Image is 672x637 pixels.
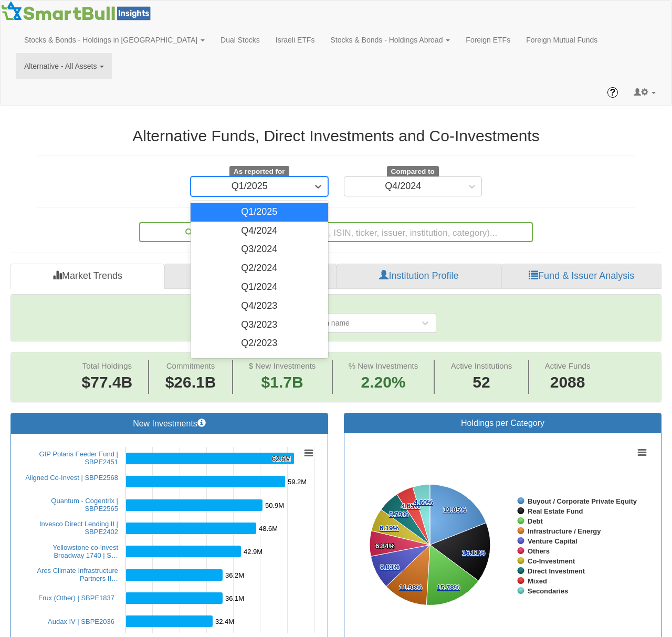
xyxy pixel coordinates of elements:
tspan: 36.1M [225,594,244,602]
div: Q2/2024 [191,259,329,278]
a: Stocks & Bonds - Holdings in [GEOGRAPHIC_DATA] [16,27,213,53]
div: Search anything (security name, ISIN, ticker, issuer, institution, category)... [140,223,532,241]
div: Q2/2023 [191,334,329,353]
a: Foreign Mutual Funds [518,27,605,53]
tspan: Infrastructure / Energy [528,527,601,535]
a: Dual Stocks [213,27,268,53]
tspan: Others [528,547,550,555]
tspan: Co-Investment [528,557,575,565]
a: Frux (Other) | SBPE1837 [38,594,114,602]
div: Q1/2025 [191,203,329,222]
span: As reported for [229,166,289,177]
tspan: 4.65% [401,502,421,510]
a: Alternative - All Assets [16,53,112,79]
span: $ New Investments [249,361,316,370]
div: Q1/2024 [191,278,329,297]
a: Invesco Direct Lending II | SBPE2402 [39,520,118,536]
tspan: Venture Capital [528,537,577,545]
a: Yellowstone co-invest Broadway 1740 | S… [52,544,118,559]
tspan: Mixed [528,577,547,585]
tspan: 59.2M [288,478,307,486]
span: $77.4B [82,373,133,391]
h3: New Investments [19,419,320,429]
a: Quantum - Cogentrix | SBPE2565 [51,497,118,513]
img: Smartbull [1,1,155,22]
tspan: 6.84% [375,542,395,550]
div: Q3/2023 [191,316,329,335]
span: Commitments [166,361,215,370]
span: 52 [451,371,512,394]
div: Q3/2024 [191,240,329,259]
a: ? [600,79,626,106]
span: $26.1B [165,373,216,391]
div: Q4/2024 [191,222,329,241]
tspan: 32.4M [215,618,234,625]
span: ? [610,87,616,98]
tspan: 36.2M [225,571,244,579]
tspan: Real Estate Fund [528,507,583,515]
a: Fund & Issuer Analysis [501,264,661,289]
div: Q1/2023 [191,353,329,372]
tspan: 15.78% [437,583,460,591]
tspan: 4.60% [414,498,433,506]
tspan: 6.19% [380,524,399,532]
span: Compared to [387,166,439,177]
div: Q4/2024 [385,181,421,192]
tspan: 48.6M [259,525,278,532]
tspan: 42.9M [244,548,262,556]
tspan: 19.05% [443,506,467,514]
a: Market Trends [10,264,164,289]
tspan: 5.79% [389,510,408,518]
a: GIP Polaris Feeder Fund | SBPE2451 [39,450,118,466]
tspan: 50.9M [265,502,284,509]
tspan: 16.11% [462,549,486,557]
tspan: 62.6M [272,455,291,463]
a: Stocks & Bonds - Holdings Abroad [322,27,458,53]
span: Active Institutions [451,361,512,370]
span: $1.7B [261,373,303,391]
tspan: Buyout / Corporate Private Equity [528,497,637,505]
tspan: 9.03% [380,563,400,571]
span: Active Funds [545,361,591,370]
span: % New Investments [349,361,418,370]
tspan: Debt [528,517,543,525]
a: Ares Climate Infrastructure Partners II… [37,567,118,582]
h3: Holdings per Category [352,419,653,428]
span: 2.20% [349,371,418,394]
a: Israeli ETFs [268,27,323,53]
a: Category Breakdown [164,264,337,289]
tspan: Direct Investment [528,567,585,575]
tspan: 11.98% [399,583,423,591]
tspan: Secondaries [528,587,568,595]
a: Institution Profile [337,264,502,289]
a: Foreign ETFs [458,27,518,53]
a: Aligned Co-Invest | SBPE2568 [25,474,118,482]
span: Total Holdings [82,361,132,370]
span: 2088 [545,371,591,394]
div: Q1/2025 [232,181,268,192]
div: Q4/2023 [191,297,329,316]
a: Audax IV | SBPE2036 [48,618,114,625]
h2: Alternative Funds, Direct Investments and Co-Investments [37,127,635,144]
